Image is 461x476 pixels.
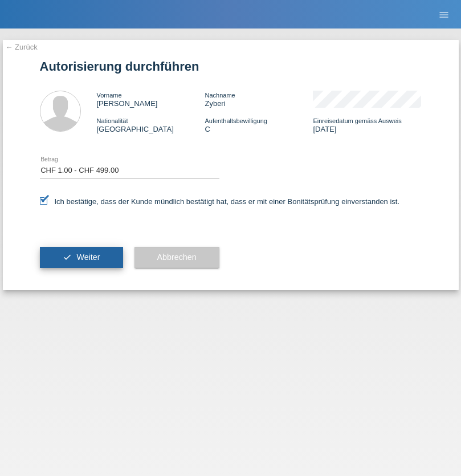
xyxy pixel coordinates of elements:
[205,91,313,108] div: Zyberi
[40,247,123,268] button: check Weiter
[40,59,422,74] h1: Autorisierung durchführen
[40,197,400,206] label: Ich bestätige, dass der Kunde mündlich bestätigt hat, dass er mit einer Bonitätsprüfung einversta...
[6,43,38,51] a: ← Zurück
[313,116,421,133] div: [DATE]
[433,11,455,18] a: menu
[313,117,401,124] span: Einreisedatum gemäss Ausweis
[63,253,72,262] i: check
[205,117,267,124] span: Aufenthaltsbewilligung
[97,91,205,108] div: [PERSON_NAME]
[97,117,128,124] span: Nationalität
[438,9,450,21] i: menu
[97,92,122,99] span: Vorname
[157,253,197,262] span: Abbrechen
[134,247,219,268] button: Abbrechen
[97,116,205,133] div: [GEOGRAPHIC_DATA]
[76,253,100,262] span: Weiter
[205,116,313,133] div: C
[205,92,235,99] span: Nachname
